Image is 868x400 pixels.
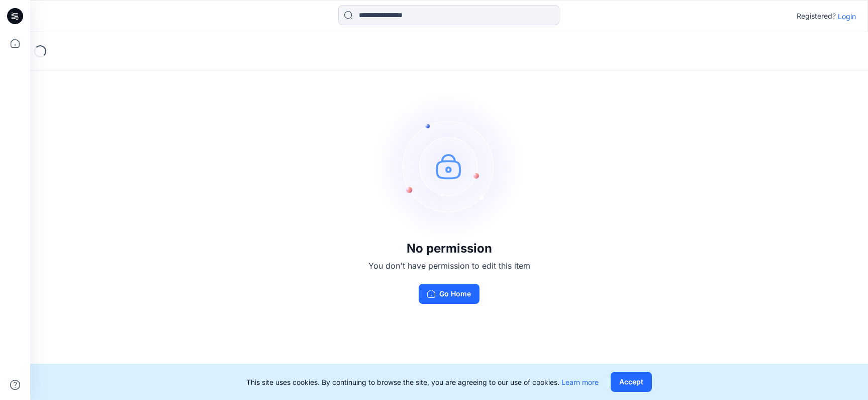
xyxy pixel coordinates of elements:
p: This site uses cookies. By continuing to browse the site, you are agreeing to our use of cookies. [246,377,599,387]
img: no-perm.svg [374,91,525,242]
p: You don't have permission to edit this item [368,260,530,272]
button: Go Home [419,284,479,304]
p: Login [838,11,856,22]
a: Learn more [561,378,599,386]
button: Accept [611,372,652,392]
p: Registered? [797,10,836,22]
h3: No permission [368,242,530,256]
